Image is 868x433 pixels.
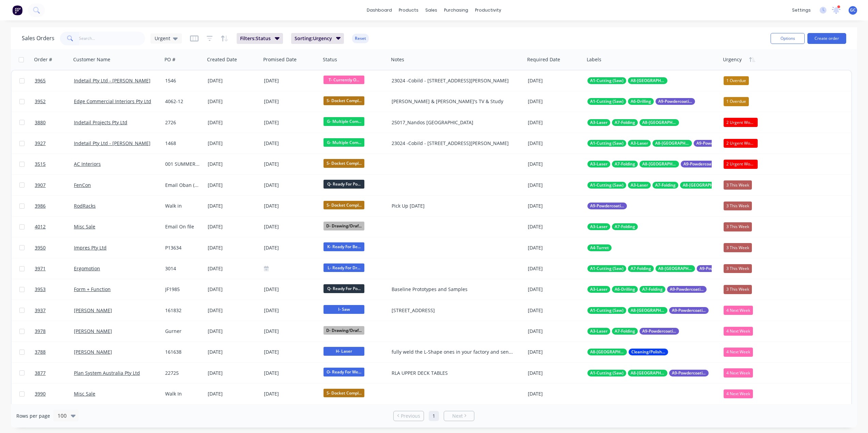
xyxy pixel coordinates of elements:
[35,328,46,335] span: 3978
[392,286,516,293] div: Baseline Prototypes and Samples
[323,56,337,63] div: Status
[165,223,201,230] div: Email On file
[395,5,422,15] div: products
[642,119,676,126] span: A8-[GEOGRAPHIC_DATA]
[208,182,258,189] div: [DATE]
[615,161,635,167] span: A7-Folding
[363,5,395,15] a: dashboard
[291,33,344,44] button: Sorting:Urgency
[590,307,624,314] span: A1-Cutting (Saw)
[590,265,624,272] span: A1-Cutting (Saw)
[323,389,364,397] span: S- Docket Compl...
[323,284,364,293] span: Q- Ready For Po...
[724,306,753,315] div: 4 Next Week
[35,216,74,237] a: 4012
[452,413,463,419] span: Next
[615,223,635,230] span: A7-Folding
[587,161,720,167] button: A3-LaserA7-FoldingA8-[GEOGRAPHIC_DATA]A9-Powdercoating
[208,244,258,251] div: [DATE]
[587,265,736,272] button: A1-Cutting (Saw)A7-FoldingA8-[GEOGRAPHIC_DATA]A9-Powdercoating
[35,349,46,355] span: 3788
[35,77,46,84] span: 3965
[392,203,516,209] div: Pick Up [DATE]
[35,119,46,126] span: 3880
[528,203,582,209] div: [DATE]
[631,182,648,189] span: A3-Laser
[631,77,665,84] span: A8-[GEOGRAPHIC_DATA]
[264,77,318,85] div: [DATE]
[264,223,318,231] div: [DATE]
[74,140,151,146] a: Indetail Pty Ltd - [PERSON_NAME]
[631,265,651,272] span: A7-Folding
[165,349,201,355] div: 161638
[74,265,100,272] a: Ergomotion
[35,196,74,216] a: 3986
[323,263,364,272] span: L- Ready For Dr...
[35,112,74,133] a: 3880
[590,203,624,209] span: A9-Powdercoating
[587,223,638,230] button: A3-LaserA7-Folding
[724,222,752,231] div: 3 This Week
[590,140,624,147] span: A1-Cutting (Saw)
[655,182,676,189] span: A7-Folding
[165,390,201,397] div: Walk In
[724,118,758,127] div: 2 Urgent Works
[587,328,679,335] button: A3-LaserA7-FoldingA9-Powdercoating
[631,307,665,314] span: A8-[GEOGRAPHIC_DATA]
[79,32,145,45] input: Search...
[35,91,74,112] a: 3952
[164,56,175,63] div: PO #
[528,98,582,105] div: [DATE]
[590,223,607,230] span: A3-Laser
[208,265,258,272] div: [DATE]
[615,328,635,335] span: A7-Folding
[590,98,624,105] span: A1-Cutting (Saw)
[528,119,582,126] div: [DATE]
[74,328,112,334] a: [PERSON_NAME]
[35,286,46,293] span: 3953
[670,286,704,293] span: A9-Powdercoating
[724,76,749,85] div: 1 Overdue
[392,140,516,147] div: 23024 -Cobild - [STREET_ADDRESS][PERSON_NAME]
[590,244,609,251] span: A4-Turret
[392,77,516,84] div: 23024 -Cobild - [STREET_ADDRESS][PERSON_NAME]
[615,286,635,293] span: A6-Drilling
[155,35,170,42] span: Urgent
[323,305,364,314] span: I- Saw
[12,5,22,15] img: Factory
[323,368,364,376] span: O- Ready For We...
[323,326,364,335] span: D- Drawing/Draf...
[35,300,74,321] a: 3937
[240,35,271,42] span: Filters: Status
[74,98,151,105] a: Edge Commercial Interiors Pty Ltd
[528,390,582,397] div: [DATE]
[807,33,846,44] button: Create order
[658,98,692,105] span: A9-Powdercoating
[165,98,201,105] div: 4062-12
[35,154,74,174] a: 3515
[35,279,74,300] a: 3953
[295,35,332,42] span: Sorting: Urgency
[527,56,560,63] div: Required Date
[35,363,74,383] a: 3877
[323,117,364,126] span: G- Multiple Com...
[401,413,420,419] span: Previous
[165,328,201,335] div: Gurner
[208,223,258,230] div: [DATE]
[35,384,74,404] a: 3990
[631,349,665,355] span: Cleaning/Polishing
[528,370,582,376] div: [DATE]
[528,244,582,251] div: [DATE]
[658,265,692,272] span: A8-[GEOGRAPHIC_DATA]
[208,370,258,376] div: [DATE]
[590,328,607,335] span: A3-Laser
[642,286,663,293] span: A7-Folding
[323,347,364,355] span: H- Laser
[35,98,46,105] span: 3952
[208,161,258,167] div: [DATE]
[74,119,127,126] a: Indetail Projects Pty Ltd
[35,140,46,147] span: 3927
[208,307,258,314] div: [DATE]
[35,161,46,167] span: 3515
[590,77,624,84] span: A1-Cutting (Saw)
